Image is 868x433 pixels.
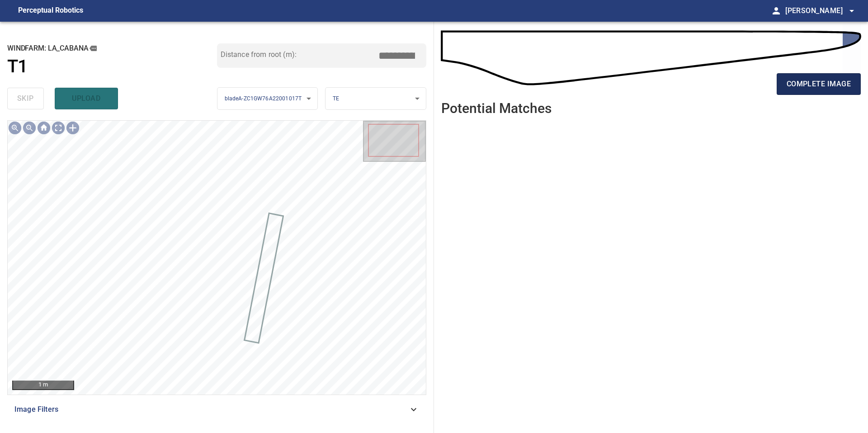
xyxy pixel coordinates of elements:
h1: T1 [7,56,28,77]
a: T1 [7,56,217,77]
img: Toggle selection [66,121,80,135]
span: [PERSON_NAME] [785,5,857,17]
img: Go home [37,121,51,135]
button: copy message details [88,43,98,53]
span: arrow_drop_down [846,5,857,16]
button: complete image [777,73,861,95]
span: bladeA-ZC1GW76A22001017T [225,95,302,102]
div: bladeA-ZC1GW76A22001017T [217,87,318,110]
span: Image Filters [14,404,408,415]
button: [PERSON_NAME] [782,2,857,20]
h2: Potential Matches [441,101,552,116]
span: complete image [787,78,851,90]
img: Zoom in [8,121,22,135]
img: Toggle full page [51,121,66,135]
img: Zoom out [22,121,37,135]
span: TE [333,95,339,102]
label: Distance from root (m): [221,51,297,58]
h2: windfarm: La_Cabana [7,43,217,53]
figcaption: Perceptual Robotics [18,4,83,18]
div: Image Filters [7,399,426,420]
span: person [771,5,782,16]
div: TE [325,87,426,110]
